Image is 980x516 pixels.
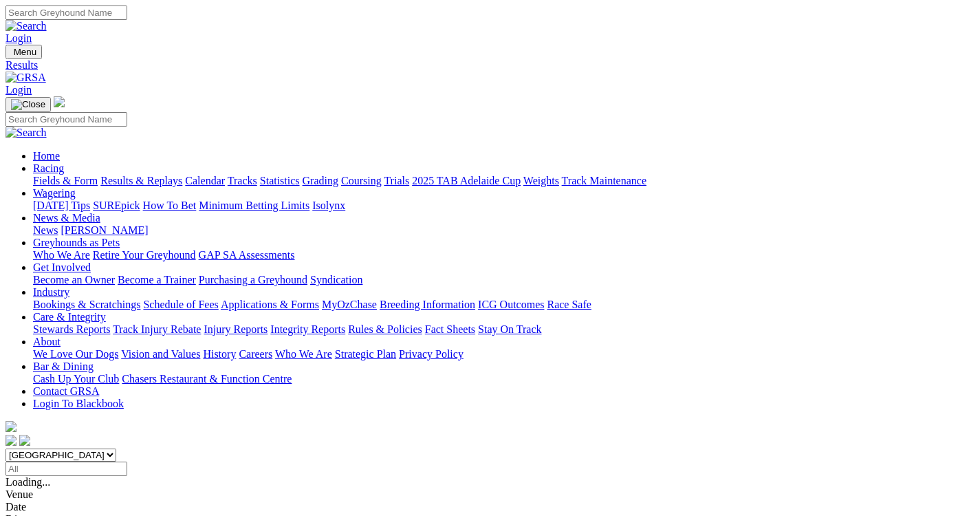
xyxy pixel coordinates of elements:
[33,336,61,347] a: About
[33,311,106,323] a: Care & Integrity
[348,323,422,335] a: Rules & Policies
[33,361,94,372] a: Bar & Dining
[33,249,974,261] div: Greyhounds as Pets
[33,398,124,409] a: Login To Blackbook
[6,45,42,59] button: Toggle navigation
[33,187,76,199] a: Wagering
[199,200,309,211] a: Minimum Betting Limits
[33,224,58,236] a: News
[33,200,974,212] div: Wagering
[425,323,475,335] a: Fact Sheets
[6,97,51,112] button: Toggle navigation
[33,323,110,335] a: Stewards Reports
[6,20,47,32] img: Search
[335,348,396,360] a: Strategic Plan
[6,112,127,127] input: Search
[6,32,32,44] a: Login
[33,348,974,361] div: About
[33,385,99,397] a: Contact GRSA
[547,299,591,310] a: Race Safe
[185,175,225,186] a: Calendar
[33,224,974,237] div: News & Media
[143,299,218,310] a: Schedule of Fees
[239,348,272,360] a: Careers
[6,501,974,513] div: Date
[33,286,69,298] a: Industry
[6,462,127,476] input: Select date
[6,488,974,501] div: Venue
[113,323,201,335] a: Track Injury Rebate
[143,200,197,211] a: How To Bet
[6,127,47,139] img: Search
[203,348,236,360] a: History
[6,72,46,84] img: GRSA
[33,175,98,186] a: Fields & Form
[312,200,345,211] a: Isolynx
[11,99,45,110] img: Close
[6,84,32,96] a: Login
[399,348,464,360] a: Privacy Policy
[275,348,332,360] a: Who We Are
[199,249,295,261] a: GAP SA Assessments
[93,249,196,261] a: Retire Your Greyhound
[33,249,90,261] a: Who We Are
[33,373,119,385] a: Cash Up Your Club
[33,274,115,286] a: Become an Owner
[33,299,974,311] div: Industry
[100,175,182,186] a: Results & Replays
[412,175,521,186] a: 2025 TAB Adelaide Cup
[204,323,268,335] a: Injury Reports
[6,6,127,20] input: Search
[33,212,100,224] a: News & Media
[33,175,974,187] div: Racing
[19,435,30,446] img: twitter.svg
[122,373,292,385] a: Chasers Restaurant & Function Centre
[118,274,196,286] a: Become a Trainer
[523,175,559,186] a: Weights
[6,435,17,446] img: facebook.svg
[93,200,140,211] a: SUREpick
[380,299,475,310] a: Breeding Information
[33,237,120,248] a: Greyhounds as Pets
[199,274,307,286] a: Purchasing a Greyhound
[33,261,91,273] a: Get Involved
[33,274,974,286] div: Get Involved
[33,150,60,162] a: Home
[562,175,646,186] a: Track Maintenance
[310,274,362,286] a: Syndication
[6,421,17,432] img: logo-grsa-white.png
[270,323,345,335] a: Integrity Reports
[14,47,36,57] span: Menu
[341,175,382,186] a: Coursing
[61,224,148,236] a: [PERSON_NAME]
[478,299,544,310] a: ICG Outcomes
[33,162,64,174] a: Racing
[33,299,140,310] a: Bookings & Scratchings
[260,175,300,186] a: Statistics
[33,200,90,211] a: [DATE] Tips
[303,175,338,186] a: Grading
[6,59,974,72] a: Results
[322,299,377,310] a: MyOzChase
[6,476,50,488] span: Loading...
[221,299,319,310] a: Applications & Forms
[121,348,200,360] a: Vision and Values
[33,373,974,385] div: Bar & Dining
[384,175,409,186] a: Trials
[33,323,974,336] div: Care & Integrity
[478,323,541,335] a: Stay On Track
[54,96,65,107] img: logo-grsa-white.png
[228,175,257,186] a: Tracks
[33,348,118,360] a: We Love Our Dogs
